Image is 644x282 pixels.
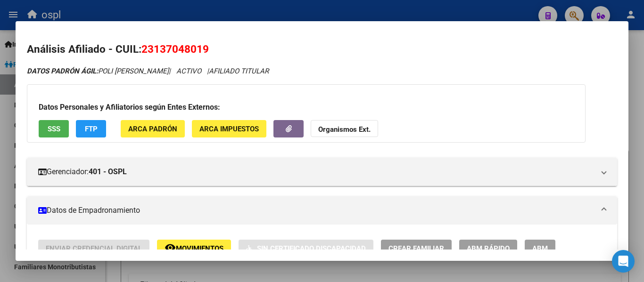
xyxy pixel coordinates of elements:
span: ARCA Impuestos [199,125,259,133]
span: ABM Rápido [467,244,510,253]
button: SSS [39,120,69,137]
span: Movimientos [176,244,223,253]
strong: Organismos Ext. [318,125,371,134]
span: Sin Certificado Discapacidad [257,244,366,253]
span: AFILIADO TITULAR [209,67,269,75]
button: Enviar Credencial Digital [38,240,149,257]
span: SSS [48,125,60,133]
span: ABM [532,244,548,253]
h3: Datos Personales y Afiliatorios según Entes Externos: [39,102,574,113]
span: FTP [85,125,98,133]
button: Organismos Ext. [311,120,378,137]
button: Movimientos [157,240,231,257]
button: ARCA Impuestos [192,120,266,137]
button: ABM [525,240,555,257]
mat-panel-title: Datos de Empadronamiento [38,205,594,216]
strong: 401 - OSPL [89,166,127,177]
button: Sin Certificado Discapacidad [239,240,373,257]
span: Crear Familiar [388,244,444,253]
mat-panel-title: Gerenciador: [38,166,594,177]
button: Crear Familiar [381,240,452,257]
span: 23137048019 [141,43,209,55]
h2: Análisis Afiliado - CUIL: [27,41,617,57]
span: Enviar Credencial Digital [46,244,142,253]
i: | ACTIVO | [27,67,269,75]
strong: DATOS PADRÓN ÁGIL: [27,67,98,75]
div: Open Intercom Messenger [612,250,635,273]
mat-icon: remove_red_eye [165,242,176,253]
span: POLI [PERSON_NAME] [27,67,169,75]
button: ARCA Padrón [121,120,185,137]
mat-expansion-panel-header: Datos de Empadronamiento [27,196,617,225]
span: ARCA Padrón [128,125,177,133]
button: ABM Rápido [459,240,517,257]
mat-expansion-panel-header: Gerenciador:401 - OSPL [27,158,617,186]
button: FTP [76,120,106,137]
